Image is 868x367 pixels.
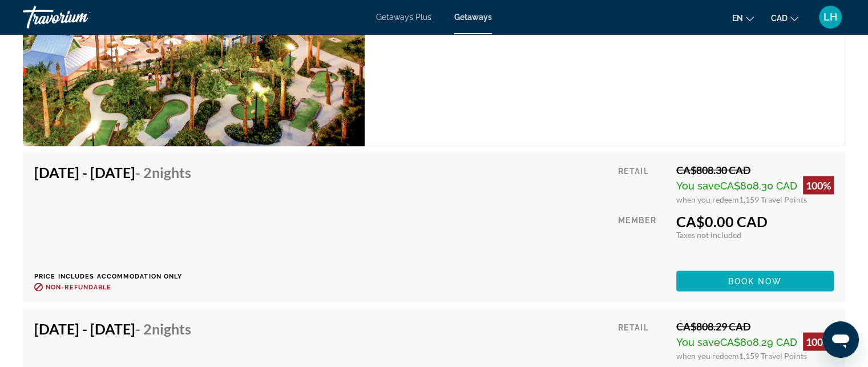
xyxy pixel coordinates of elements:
span: Taxes not included [676,229,741,239]
span: when you redeem [676,350,739,360]
iframe: Button to launch messaging window [822,321,859,358]
span: - 2 [135,163,191,180]
span: Book now [728,276,782,285]
span: You save [676,179,720,191]
span: LH [823,11,837,23]
span: en [732,14,743,23]
div: Retail [618,320,668,360]
span: Non-refundable [46,283,111,291]
div: Member [618,212,668,262]
a: Getaways Plus [376,13,431,22]
a: Travorium [23,2,137,32]
span: CA$808.30 CAD [720,179,797,191]
button: User Menu [815,5,845,29]
span: - 2 [135,320,191,337]
div: CA$808.30 CAD [676,163,834,176]
div: Retail [618,163,668,204]
p: Price includes accommodation only [34,272,200,280]
span: when you redeem [676,194,739,204]
span: Nights [152,163,191,180]
a: Getaways [454,13,492,22]
span: CAD [771,14,788,23]
span: 1,159 Travel Points [739,194,807,204]
div: CA$808.29 CAD [676,320,834,332]
div: CA$0.00 CAD [676,212,834,229]
span: You save [676,336,720,348]
h4: [DATE] - [DATE] [34,320,191,337]
span: 1,159 Travel Points [739,350,807,360]
button: Book now [676,271,834,291]
div: 100% [803,332,834,350]
span: CA$808.29 CAD [720,336,797,348]
div: 100% [803,176,834,194]
button: Change language [732,10,754,26]
button: Change currency [771,10,798,26]
span: Nights [152,320,191,337]
h4: [DATE] - [DATE] [34,163,191,180]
